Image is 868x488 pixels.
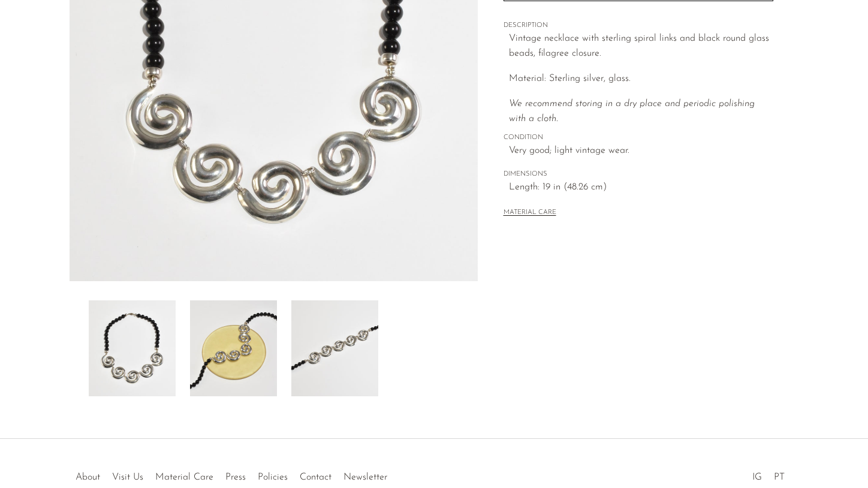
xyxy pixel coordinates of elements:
img: Beaded Spiral Necklace [291,300,378,396]
button: MATERIAL CARE [504,209,556,218]
span: DIMENSIONS [504,169,773,180]
p: Material: Sterling silver, glass. [509,71,773,87]
img: Beaded Spiral Necklace [190,300,277,396]
a: IG [752,472,762,482]
a: Visit Us [112,472,143,482]
ul: Social Medias [746,463,791,486]
span: CONDITION [504,132,773,143]
i: We recommend storing in a dry place and periodic polishing with a cloth. [509,99,755,124]
span: Very good; light vintage wear. [509,143,773,159]
ul: Quick links [70,463,393,486]
a: PT [774,472,785,482]
a: Contact [300,472,331,482]
a: Policies [258,472,288,482]
img: Beaded Spiral Necklace [89,300,176,396]
a: Press [225,472,246,482]
span: DESCRIPTION [504,20,773,31]
a: Material Care [155,472,213,482]
span: Length: 19 in (48.26 cm) [509,180,773,195]
a: About [76,472,100,482]
p: Vintage necklace with sterling spiral links and black round glass beads, filagree closure. [509,31,773,62]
